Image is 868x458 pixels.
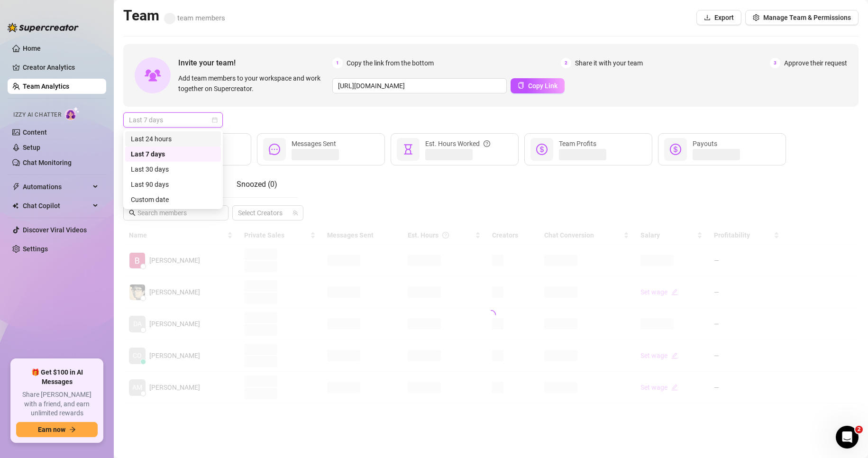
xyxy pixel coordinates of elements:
span: dollar-circle [536,144,548,155]
img: Chat Copilot [12,202,18,209]
span: Snoozed ( 0 ) [237,180,277,189]
a: Discover Viral Videos [23,226,87,234]
a: Settings [23,245,48,253]
span: copy [518,82,524,89]
span: Copy the link from the bottom [347,58,434,68]
span: calendar [212,117,218,123]
div: Last 24 hours [131,134,215,144]
span: search [129,210,136,216]
div: Last 7 days [125,147,221,162]
input: Search members [137,208,215,218]
span: 2 [561,58,571,68]
button: Copy Link [511,78,565,93]
span: Share it with your team [575,58,643,68]
span: Automations [23,179,90,194]
span: Messages Sent [292,140,336,147]
div: Last 7 days [131,149,215,159]
span: team [292,210,298,216]
span: Share [PERSON_NAME] with a friend, and earn unlimited rewards [16,390,98,418]
span: Earn now [38,426,65,433]
span: 1 [332,58,343,68]
div: Custom date [125,192,221,207]
span: 🎁 Get $100 in AI Messages [16,368,98,386]
img: AI Chatter [65,107,80,120]
a: Home [23,45,41,52]
span: loading [486,310,496,320]
span: Approve their request [784,58,847,68]
span: download [704,14,711,21]
span: hourglass [402,144,414,155]
button: Manage Team & Permissions [745,10,859,25]
div: Custom date [131,194,215,205]
span: Chat Copilot [23,198,90,213]
span: team members [164,14,225,22]
a: Team Analytics [23,82,69,90]
iframe: Intercom live chat [836,426,859,449]
span: arrow-right [69,426,76,433]
span: question-circle [484,138,490,149]
span: 2 [855,426,863,433]
a: Chat Monitoring [23,159,72,166]
div: Last 90 days [125,177,221,192]
a: Content [23,128,47,136]
span: Manage Team & Permissions [763,14,851,21]
a: Creator Analytics [23,60,99,75]
span: Izzy AI Chatter [13,110,61,119]
span: Export [714,14,734,21]
span: Last 7 days [129,113,217,127]
div: Last 90 days [131,179,215,190]
img: logo-BBDzfeDw.svg [8,23,79,32]
span: message [269,144,280,155]
span: dollar-circle [670,144,681,155]
h2: Team [123,7,225,25]
div: Last 30 days [125,162,221,177]
span: Add team members to your workspace and work together on Supercreator. [178,73,329,94]
span: Invite your team! [178,57,332,69]
span: Team Profits [559,140,596,147]
span: Copy Link [528,82,557,90]
span: setting [753,14,759,21]
button: Export [696,10,741,25]
span: thunderbolt [12,183,20,191]
span: 3 [770,58,780,68]
div: Last 30 days [131,164,215,174]
a: Setup [23,144,40,151]
button: Earn nowarrow-right [16,422,98,437]
span: Payouts [693,140,717,147]
div: Last 24 hours [125,131,221,147]
div: Est. Hours Worked [425,138,490,149]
